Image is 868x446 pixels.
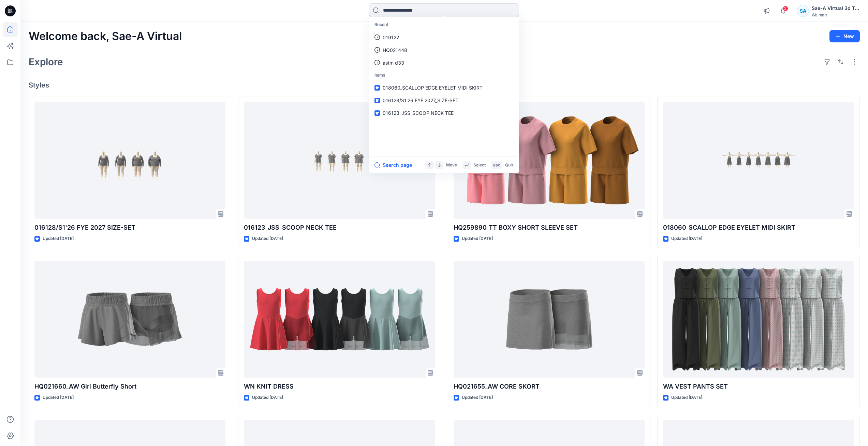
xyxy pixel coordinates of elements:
[383,110,454,116] span: 016123_JSS_SCOOP NECK TEE
[454,261,645,378] a: HQ021655_AW CORE SKORT
[43,235,74,242] p: Updated [DATE]
[34,261,225,378] a: HQ021660_AW Girl Butterfly Short
[462,394,493,401] p: Updated [DATE]
[43,394,74,401] p: Updated [DATE]
[462,235,493,242] p: Updated [DATE]
[383,46,407,54] p: HQ021448
[244,223,435,232] p: 016123_JSS_SCOOP NECK TEE
[244,102,435,219] a: 016123_JSS_SCOOP NECK TEE
[505,162,513,169] p: Quit
[29,56,63,67] h2: Explore
[370,81,518,94] a: 018060_SCALLOP EDGE EYELET MIDI SKIRT
[812,12,859,17] div: Walmart
[829,30,860,42] button: New
[370,31,518,44] a: 019122
[493,162,500,169] p: esc
[374,161,412,169] button: Search page
[671,235,702,242] p: Updated [DATE]
[370,56,518,69] a: astm d33
[383,85,483,91] span: 018060_SCALLOP EDGE EYELET MIDI SKIRT
[244,382,435,391] p: WN KNIT DRESS
[663,102,854,219] a: 018060_SCALLOP EDGE EYELET MIDI SKIRT
[34,102,225,219] a: 016128/S1'26 FYE 2027_SIZE-SET
[383,97,458,103] span: 016128/S1'26 FYE 2027_SIZE-SET
[370,107,518,119] a: 016123_JSS_SCOOP NECK TEE
[454,102,645,219] a: HQ259890_TT BOXY SHORT SLEEVE SET
[252,394,283,401] p: Updated [DATE]
[34,382,225,391] p: HQ021660_AW Girl Butterfly Short
[797,5,809,17] div: SA
[446,162,457,169] p: Move
[663,261,854,378] a: WA VEST PANTS SET
[671,394,702,401] p: Updated [DATE]
[252,235,283,242] p: Updated [DATE]
[34,223,225,232] p: 016128/S1'26 FYE 2027_SIZE-SET
[454,382,645,391] p: HQ021655_AW CORE SKORT
[370,94,518,107] a: 016128/S1'26 FYE 2027_SIZE-SET
[29,30,182,43] h2: Welcome back, Sae-A Virtual
[812,4,859,12] div: Sae-A Virtual 3d Team
[29,81,860,89] h4: Styles
[383,59,404,66] p: astm d33
[370,18,518,31] p: Recent
[663,382,854,391] p: WA VEST PANTS SET
[370,44,518,56] a: HQ021448
[244,261,435,378] a: WN KNIT DRESS
[383,34,399,41] p: 019122
[454,223,645,232] p: HQ259890_TT BOXY SHORT SLEEVE SET
[370,69,518,82] p: Items
[663,223,854,232] p: 018060_SCALLOP EDGE EYELET MIDI SKIRT
[473,162,486,169] p: Select
[783,6,788,11] span: 2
